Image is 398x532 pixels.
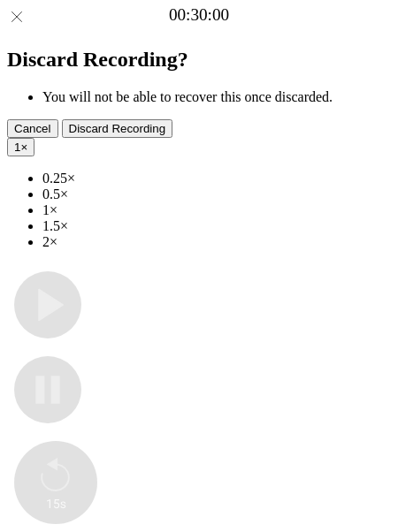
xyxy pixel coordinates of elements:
[7,119,58,138] button: Cancel
[14,141,20,154] span: 1
[42,218,391,234] li: 1.5×
[42,186,391,202] li: 0.5×
[7,48,391,72] h2: Discard Recording?
[169,5,229,25] a: 00:30:00
[42,171,391,186] li: 0.25×
[7,138,34,156] button: 1×
[42,202,391,218] li: 1×
[62,119,173,138] button: Discard Recording
[42,234,391,250] li: 2×
[42,89,391,105] li: You will not be able to recover this once discarded.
